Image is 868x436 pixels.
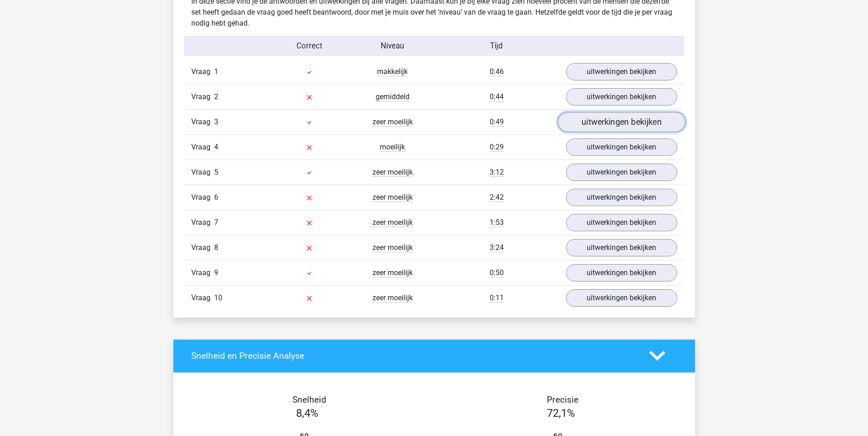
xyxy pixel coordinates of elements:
[566,164,677,181] a: uitwerkingen bekijken
[490,92,504,101] span: 0:44
[490,218,504,227] span: 1:53
[191,66,214,77] span: Vraag
[372,243,413,252] span: zeer moeilijk
[191,292,214,303] span: Vraag
[372,193,413,202] span: zeer moeilijk
[372,117,413,127] span: zeer moeilijk
[214,218,218,227] span: 7
[566,63,677,80] a: uitwerkingen bekijken
[490,268,504,277] span: 0:50
[547,407,575,420] span: 72,1%
[214,243,218,252] span: 8
[372,268,413,277] span: zeer moeilijk
[191,351,636,361] h4: Snelheid en Precisie Analyse
[566,138,677,156] a: uitwerkingen bekijken
[490,117,504,127] span: 0:49
[214,117,218,126] span: 3
[214,293,222,302] span: 10
[191,142,214,153] span: Vraag
[191,394,427,405] h4: Snelheid
[351,40,434,52] div: Niveau
[566,289,677,307] a: uitwerkingen bekijken
[376,92,410,101] span: gemiddeld
[566,189,677,206] a: uitwerkingen bekijken
[214,92,218,101] span: 2
[490,143,504,152] span: 0:29
[490,243,504,252] span: 3:24
[191,242,214,253] span: Vraag
[377,67,408,76] span: makkelijk
[566,239,677,256] a: uitwerkingen bekijken
[191,217,214,228] span: Vraag
[490,293,504,303] span: 0:11
[191,267,214,278] span: Vraag
[191,91,214,102] span: Vraag
[214,67,218,76] span: 1
[490,67,504,76] span: 0:46
[490,193,504,202] span: 2:42
[557,112,685,132] a: uitwerkingen bekijken
[434,40,559,52] div: Tijd
[191,117,214,128] span: Vraag
[490,168,504,177] span: 3:12
[566,264,677,282] a: uitwerkingen bekijken
[214,193,218,202] span: 6
[380,143,405,152] span: moeilijk
[191,167,214,178] span: Vraag
[214,168,218,176] span: 5
[214,268,218,277] span: 9
[372,168,413,177] span: zeer moeilijk
[372,218,413,227] span: zeer moeilijk
[296,407,318,420] span: 8,4%
[268,40,351,52] div: Correct
[566,214,677,231] a: uitwerkingen bekijken
[214,143,218,151] span: 4
[191,192,214,203] span: Vraag
[445,394,681,405] h4: Precisie
[372,293,413,303] span: zeer moeilijk
[566,88,677,106] a: uitwerkingen bekijken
